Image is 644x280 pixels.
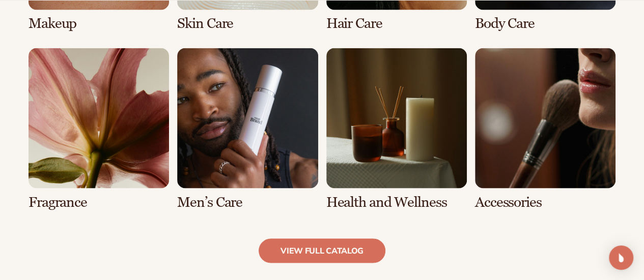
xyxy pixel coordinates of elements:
[29,16,169,32] h3: Makeup
[177,48,318,210] div: 6 / 8
[29,48,169,210] div: 5 / 8
[609,245,633,270] div: Open Intercom Messenger
[475,48,615,210] div: 8 / 8
[177,16,318,32] h3: Skin Care
[326,16,467,32] h3: Hair Care
[259,238,385,263] a: view full catalog
[475,16,615,32] h3: Body Care
[326,48,467,210] div: 7 / 8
